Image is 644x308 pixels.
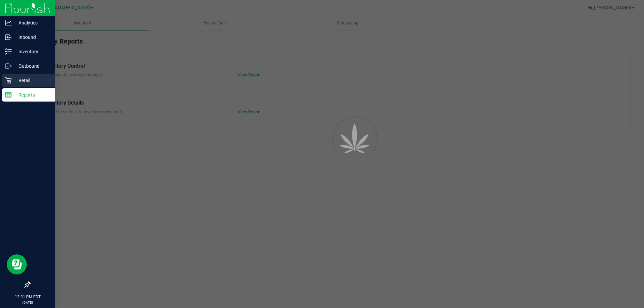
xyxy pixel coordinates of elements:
[3,294,52,300] p: 12:31 PM EDT
[5,77,12,84] inline-svg: Retail
[5,63,12,69] inline-svg: Outbound
[5,34,12,41] inline-svg: Inbound
[12,33,52,41] p: Inbound
[5,48,12,55] inline-svg: Inventory
[12,62,52,70] p: Outbound
[5,91,12,98] inline-svg: Reports
[3,300,52,305] p: [DATE]
[12,48,52,56] p: Inventory
[12,19,52,27] p: Analytics
[12,76,52,84] p: Retail
[12,91,52,99] p: Reports
[5,19,12,26] inline-svg: Analytics
[7,254,27,274] iframe: Resource center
